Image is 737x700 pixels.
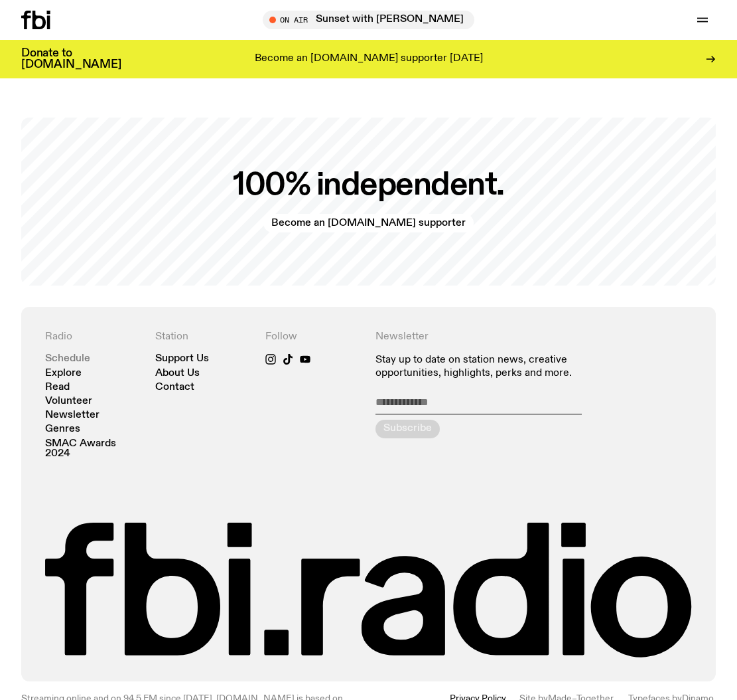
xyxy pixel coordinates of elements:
[263,214,474,232] a: Become an [DOMAIN_NAME] supporter
[45,383,70,393] a: Read
[265,331,362,343] h4: Follow
[233,171,504,201] h2: 100% independent.
[375,420,440,438] button: Subscribe
[155,383,194,393] a: Contact
[155,369,200,379] a: About Us
[155,354,209,364] a: Support Us
[255,53,483,65] p: Become an [DOMAIN_NAME] supporter [DATE]
[45,424,80,434] a: Genres
[155,331,252,343] h4: Station
[45,354,90,364] a: Schedule
[375,331,582,343] h4: Newsletter
[45,396,92,406] a: Volunteer
[375,354,582,379] p: Stay up to date on station news, creative opportunities, highlights, perks and more.
[263,11,474,29] button: On AirSunset with [PERSON_NAME]
[21,48,121,70] h3: Donate to [DOMAIN_NAME]
[45,439,142,459] a: SMAC Awards 2024
[45,331,142,343] h4: Radio
[45,369,82,379] a: Explore
[45,410,100,420] a: Newsletter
